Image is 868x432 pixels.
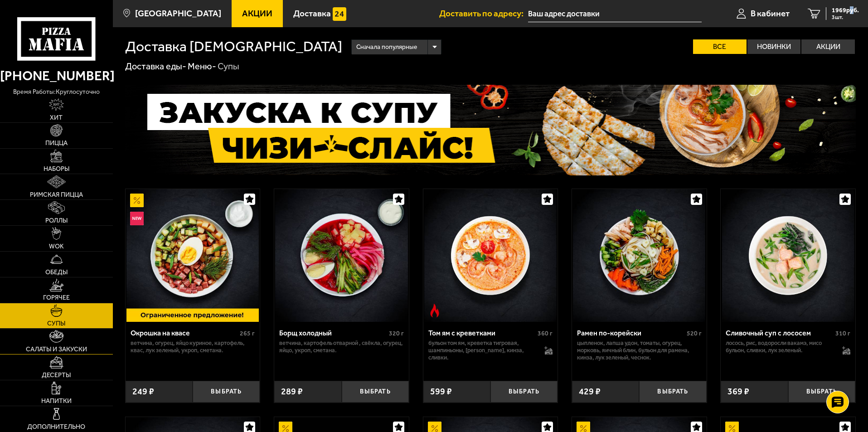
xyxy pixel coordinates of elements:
span: Санкт-Петербург, Наличная улица, 35к3 [528,5,702,22]
p: лосось, рис, водоросли вакамэ, мисо бульон, сливки, лук зеленый. [726,340,833,354]
span: Римская пицца [30,192,83,198]
span: Десерты [42,372,71,379]
span: 360 г [538,330,553,337]
div: Борщ холодный [279,329,387,337]
span: WOK [49,243,64,250]
div: Том ям с креветками [428,329,536,337]
a: Рамен по-корейски [572,189,707,321]
img: Новинка [130,212,144,225]
a: Меню- [188,61,216,72]
label: Все [693,39,747,54]
span: В кабинет [751,9,790,18]
span: 599 ₽ [430,387,452,396]
span: Сначала популярные [356,39,417,56]
a: Доставка еды- [125,61,186,72]
span: Супы [47,320,65,327]
input: Ваш адрес доставки [528,5,702,22]
span: 265 г [240,330,255,337]
span: Обеды [45,269,68,276]
p: ветчина, огурец, яйцо куриное, картофель, квас, лук зеленый, укроп, сметана. [131,340,255,354]
div: Окрошка на квасе [131,329,238,337]
span: 429 ₽ [579,387,601,396]
img: Рамен по-корейски [573,189,705,321]
label: Акции [801,39,855,54]
span: 1969 руб. [832,7,859,14]
span: Доставка [293,9,331,18]
img: Борщ холодный [275,189,407,321]
button: Выбрать [193,381,260,403]
p: ветчина, картофель отварной , свёкла, огурец, яйцо, укроп, сметана. [279,340,404,354]
p: цыпленок, лапша удон, томаты, огурец, морковь, яичный блин, бульон для рамена, кинза, лук зеленый... [577,340,702,361]
span: Пицца [45,140,68,146]
div: Сливочный суп с лососем [726,329,833,337]
span: 520 г [687,330,702,337]
p: бульон том ям, креветка тигровая, шампиньоны, [PERSON_NAME], кинза, сливки. [428,340,536,361]
span: 3 шт. [832,15,859,20]
button: Выбрать [788,381,855,403]
span: Дополнительно [27,424,85,430]
span: Горячее [43,295,70,301]
a: Острое блюдоТом ям с креветками [423,189,558,321]
img: 15daf4d41897b9f0e9f617042186c801.svg [333,7,346,21]
h1: Доставка [DEMOGRAPHIC_DATA] [125,39,342,54]
a: Борщ холодный [274,189,409,321]
span: Салаты и закуски [26,346,87,353]
span: [GEOGRAPHIC_DATA] [135,9,221,18]
span: 320 г [389,330,404,337]
span: 289 ₽ [281,387,303,396]
img: Том ям с креветками [424,189,557,321]
span: Акции [242,9,272,18]
span: Доставить по адресу: [439,9,528,18]
div: Рамен по-корейски [577,329,684,337]
button: Выбрать [490,381,558,403]
img: Острое блюдо [428,304,441,317]
span: Наборы [44,166,69,172]
span: 369 ₽ [727,387,749,396]
a: Сливочный суп с лососем [721,189,855,321]
span: 249 ₽ [132,387,154,396]
div: Супы [218,61,239,73]
span: 310 г [835,330,850,337]
span: Роллы [45,218,68,224]
label: Новинки [747,39,801,54]
span: Хит [50,115,63,121]
span: Напитки [41,398,72,404]
img: Сливочный суп с лососем [722,189,854,321]
button: Выбрать [342,381,409,403]
a: АкционныйНовинкаОкрошка на квасе [126,189,260,321]
img: Акционный [130,194,144,207]
img: Окрошка на квасе [126,189,259,321]
button: Выбрать [639,381,706,403]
